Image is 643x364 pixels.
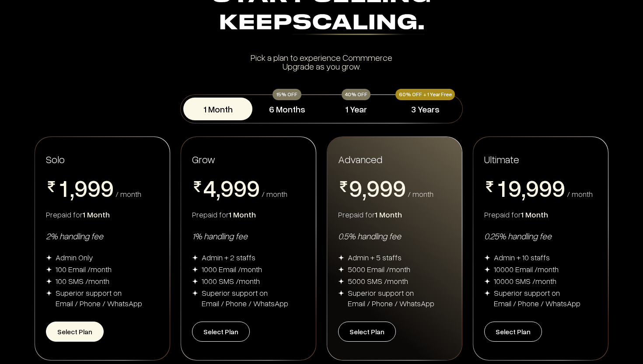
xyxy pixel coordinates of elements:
[484,181,495,192] img: pricing-rupee
[183,98,252,120] button: 1 Month
[521,210,548,219] span: 1 Month
[192,255,198,261] img: img
[220,176,234,199] span: 9
[46,181,57,192] img: pricing-rupee
[115,190,141,198] div: / month
[393,176,406,199] span: 9
[87,176,101,199] span: 9
[494,287,580,308] div: Superior support on Email / Phone / WhatsApp
[216,176,220,202] span: ,
[494,276,556,286] div: 10000 SMS /month
[273,89,301,100] div: 15% OFF
[391,98,460,120] button: 3 Years
[567,190,593,198] div: / month
[380,176,393,199] span: 9
[56,287,142,308] div: Superior support on Email / Phone / WhatsApp
[46,322,104,342] button: Select Plan
[46,266,52,273] img: img
[338,255,344,261] img: img
[202,252,255,262] div: Admin + 2 staffs
[192,209,305,220] div: Prepaid for
[338,278,344,284] img: img
[247,176,260,199] span: 9
[495,199,508,223] span: 2
[484,278,490,284] img: img
[234,176,247,199] span: 9
[362,176,367,202] span: ,
[495,176,508,199] span: 1
[46,230,159,241] div: 2% handling fee
[321,98,391,120] button: 1 Year
[348,276,408,286] div: 5000 SMS /month
[484,230,597,241] div: 0.25% handling fee
[192,278,198,284] img: img
[395,89,455,100] div: 60% OFF + 1 Year Free
[484,209,597,220] div: Prepaid for
[192,322,250,342] button: Select Plan
[338,152,382,166] span: Advanced
[46,209,159,220] div: Prepaid for
[70,176,74,202] span: ,
[338,230,451,241] div: 0.5% handling fee
[349,176,362,199] span: 9
[56,252,93,262] div: Admin Only
[83,210,110,219] span: 1 Month
[375,210,402,219] span: 1 Month
[56,276,109,286] div: 100 SMS /month
[203,176,216,199] span: 4
[57,199,70,223] span: 2
[338,322,396,342] button: Select Plan
[342,89,370,100] div: 40% OFF
[192,181,203,192] img: pricing-rupee
[46,153,65,165] span: Solo
[338,209,451,220] div: Prepaid for
[262,190,287,198] div: / month
[484,290,490,296] img: img
[408,190,433,198] div: / month
[367,176,380,199] span: 9
[202,287,288,308] div: Superior support on Email / Phone / WhatsApp
[74,176,87,199] span: 9
[57,176,70,199] span: 1
[202,276,260,286] div: 1000 SMS /month
[192,290,198,296] img: img
[192,266,198,273] img: img
[101,176,114,199] span: 9
[229,210,256,219] span: 1 Month
[521,176,526,202] span: ,
[292,13,425,35] div: Scaling.
[56,264,112,274] div: 100 Email /month
[192,153,215,165] span: Grow
[202,264,262,274] div: 1000 Email /month
[203,199,216,223] span: 5
[484,322,542,342] button: Select Plan
[348,287,434,308] div: Superior support on Email / Phone / WhatsApp
[484,266,490,273] img: img
[46,278,52,284] img: img
[338,266,344,273] img: img
[348,252,402,262] div: Admin + 5 staffs
[348,264,410,274] div: 5000 Email /month
[494,252,550,262] div: Admin + 10 staffs
[539,176,552,199] span: 9
[526,176,539,199] span: 9
[338,181,349,192] img: pricing-rupee
[252,98,321,120] button: 6 Months
[552,176,565,199] span: 9
[38,53,605,70] div: Pick a plan to experience Commmerce Upgrade as you grow.
[46,290,52,296] img: img
[38,10,605,37] div: Keep
[484,255,490,261] img: img
[338,290,344,296] img: img
[508,176,521,199] span: 9
[192,230,305,241] div: 1% handling fee
[494,264,559,274] div: 10000 Email /month
[484,152,519,166] span: Ultimate
[46,255,52,261] img: img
